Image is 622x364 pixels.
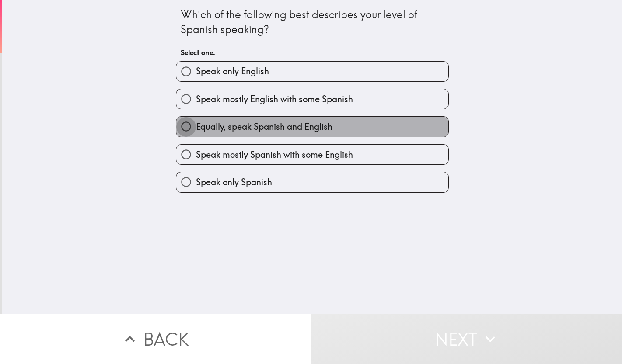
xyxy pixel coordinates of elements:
[181,7,444,37] div: Which of the following best describes your level of Spanish speaking?
[181,48,444,57] h6: Select one.
[176,89,448,109] button: Speak mostly English with some Spanish
[176,117,448,136] button: Equally, speak Spanish and English
[196,149,353,161] span: Speak mostly Spanish with some English
[176,145,448,164] button: Speak mostly Spanish with some English
[176,62,448,81] button: Speak only English
[196,176,272,188] span: Speak only Spanish
[196,65,269,77] span: Speak only English
[196,121,332,133] span: Equally, speak Spanish and English
[176,172,448,192] button: Speak only Spanish
[311,314,622,364] button: Next
[196,93,353,105] span: Speak mostly English with some Spanish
